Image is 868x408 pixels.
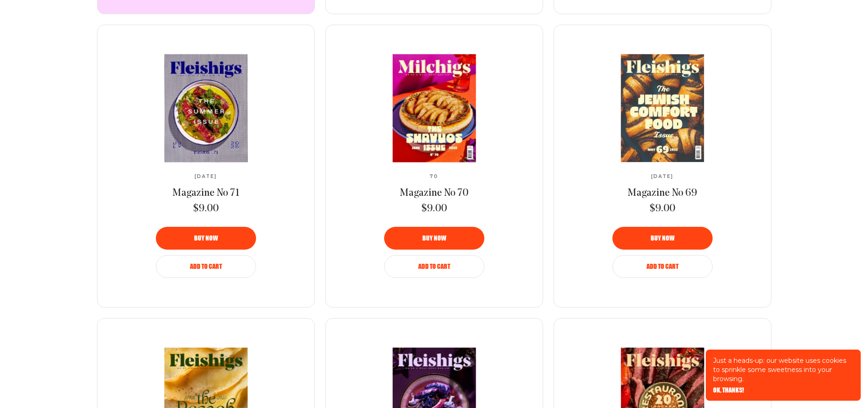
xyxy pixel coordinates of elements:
a: Magazine No 70 [400,187,468,200]
p: Just a heads-up: our website uses cookies to sprinkle some sweetness into your browsing. [713,356,853,383]
button: OK, THANKS! [713,387,744,393]
span: Buy now [194,235,218,241]
span: Magazine No 70 [400,188,468,199]
button: Add to Cart [612,255,713,278]
span: Buy now [651,235,674,241]
span: $9.00 [193,202,219,216]
span: [DATE] [651,174,673,179]
button: Buy now [384,227,484,250]
span: [DATE] [195,174,217,179]
button: Add to Cart [384,255,484,278]
img: Magazine No 70 [358,54,510,162]
button: Add to Cart [156,255,256,278]
button: Buy now [156,227,256,250]
span: Magazine No 71 [172,188,239,199]
a: Magazine No 71Magazine No 71 [130,54,282,162]
a: Magazine No 69 [627,187,697,200]
button: Buy now [612,227,713,250]
span: Add to Cart [647,263,678,270]
span: Add to Cart [418,263,450,270]
span: $9.00 [421,202,447,216]
img: Magazine No 71 [129,54,282,162]
a: Magazine No 69Magazine No 69 [586,54,739,162]
img: Magazine No 69 [586,54,739,162]
a: Magazine No 70Magazine No 70 [358,54,510,162]
span: 70 [430,174,438,179]
a: Magazine No 71 [172,187,239,200]
span: Add to Cart [190,263,222,270]
span: Buy now [422,235,446,241]
span: Magazine No 69 [627,188,697,199]
span: $9.00 [650,202,675,216]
